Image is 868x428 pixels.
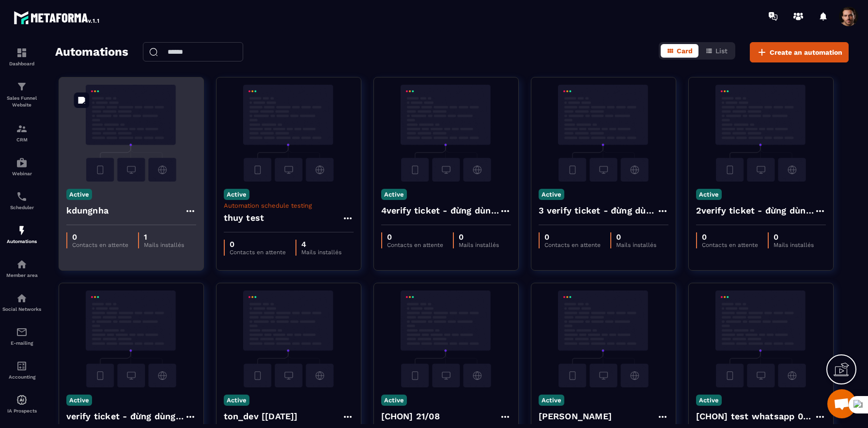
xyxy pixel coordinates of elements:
p: Mails installés [301,249,341,256]
a: schedulerschedulerScheduler [2,183,41,217]
p: Active [224,189,249,200]
span: Card [677,47,693,55]
h4: 2verify ticket - đừng dùng please - Copy [696,204,814,217]
p: Active [381,395,407,406]
a: emailemailE-mailing [2,319,41,353]
a: formationformationSales Funnel Website [2,74,41,116]
p: Contacts en attente [544,242,601,248]
p: Accounting [2,374,41,380]
p: 4 [301,240,341,249]
p: IA Prospects [2,408,41,413]
p: Active [66,395,92,406]
p: Member area [2,273,41,278]
a: formationformationDashboard [2,40,41,74]
img: automations [16,259,28,270]
img: automation-background [696,85,826,182]
p: Contacts en attente [72,242,128,248]
p: CRM [2,137,41,142]
a: automationsautomationsMember area [2,251,41,285]
button: Card [661,44,698,58]
p: Active [696,395,722,406]
img: automation-background [224,85,354,182]
img: formation [16,47,28,59]
p: E-mailing [2,340,41,346]
img: automation-background [224,290,354,387]
p: Dashboard [2,61,41,66]
img: scheduler [16,191,28,202]
img: automation-background [539,290,668,387]
img: automations [16,157,28,168]
img: automation-background [696,290,826,387]
img: automations [16,225,28,236]
p: 0 [616,232,656,242]
p: Webinar [2,171,41,176]
p: Contacts en attente [230,249,286,256]
p: Active [539,395,564,406]
h4: [CHON] 21/08 [381,410,440,423]
p: 0 [230,240,286,249]
p: 1 [144,232,184,242]
p: Active [66,189,92,200]
img: accountant [16,360,28,372]
p: 0 [702,232,758,242]
img: email [16,326,28,338]
p: Sales Funnel Website [2,95,41,108]
p: Social Networks [2,306,41,312]
h4: 4verify ticket - đừng dùng please - Copy [381,204,499,217]
p: Mails installés [144,242,184,248]
p: Active [696,189,722,200]
a: automationsautomationsAutomations [2,217,41,251]
p: 0 [72,232,128,242]
h4: thuy test [224,211,264,225]
p: Contacts en attente [702,242,758,248]
img: automation-background [381,85,511,182]
p: Contacts en attente [387,242,443,248]
p: Active [381,189,407,200]
button: Create an automation [750,42,849,62]
h4: ton_dev [[DATE]] [224,410,298,423]
p: Active [539,189,564,200]
h4: verify ticket - đừng dùng please [66,410,185,423]
p: 0 [774,232,814,242]
img: formation [16,81,28,92]
p: Active [224,395,249,406]
a: automationsautomationsWebinar [2,150,41,183]
img: social-network [16,292,28,304]
span: Create an automation [770,47,842,57]
p: Mails installés [774,242,814,248]
p: Mails installés [459,242,499,248]
div: Mở cuộc trò chuyện [827,389,856,418]
img: automation-background [381,290,511,387]
p: 0 [387,232,443,242]
h4: 3 verify ticket - đừng dùng please - Copy [539,204,657,217]
span: List [715,47,728,55]
img: logo [14,9,101,26]
p: Automation schedule testing [224,202,354,209]
h2: Automations [55,42,128,62]
img: formation [16,123,28,135]
a: social-networksocial-networkSocial Networks [2,285,41,319]
h4: [CHON] test whatsapp 02/07 [696,410,814,423]
a: accountantaccountantAccounting [2,353,41,387]
h4: kdungnha [66,204,109,217]
img: automation-background [539,85,668,182]
p: Scheduler [2,205,41,210]
p: 0 [544,232,601,242]
p: Automations [2,239,41,244]
img: automation-background [66,290,196,387]
img: automation-background [66,85,196,182]
p: 0 [459,232,499,242]
p: Mails installés [616,242,656,248]
a: formationformationCRM [2,116,41,150]
button: List [699,44,733,58]
h4: [PERSON_NAME] [539,410,612,423]
img: automations [16,394,28,406]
